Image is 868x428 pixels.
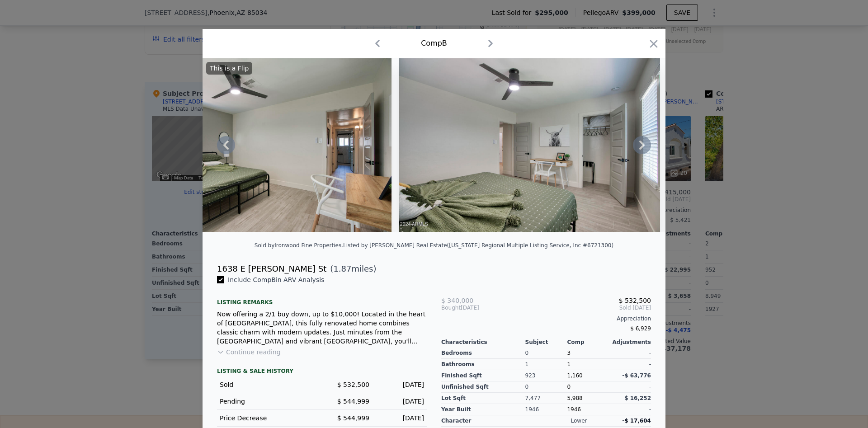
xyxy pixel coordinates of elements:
span: $ 544,999 [337,414,369,422]
div: Listing remarks [217,292,427,306]
div: Bedrooms [441,348,525,359]
div: [DATE] [377,414,424,423]
div: character [441,415,525,427]
span: Bought [441,304,461,311]
span: $ 6,929 [630,325,651,332]
div: Sold [220,380,315,389]
span: 5,988 [567,395,582,401]
div: [DATE] [377,380,424,389]
div: [DATE] [377,397,424,406]
div: 1 [567,359,609,370]
div: This is a Flip [206,62,252,75]
div: Unfinished Sqft [441,381,525,393]
div: LISTING & SALE HISTORY [217,367,427,376]
span: 1,160 [567,372,582,379]
div: Comp [567,339,609,346]
div: Sold by Ironwood Fine Properties . [255,242,343,249]
div: Listed by [PERSON_NAME] Real Estate ([US_STATE] Regional Multiple Listing Service, Inc #6721300) [343,242,613,249]
div: 1946 [525,404,567,415]
img: Property Img [130,58,391,232]
div: [DATE] [441,304,511,311]
button: Continue reading [217,348,281,357]
div: Comp B [421,38,447,49]
span: 0 [567,384,571,390]
div: 0 [525,381,567,393]
span: ( miles) [326,263,376,275]
div: Now offering a 2/1 buy down, up to $10,000! Located in the heart of [GEOGRAPHIC_DATA], this fully... [217,310,427,346]
div: Subject [525,339,567,346]
div: Lot Sqft [441,393,525,404]
div: Appreciation [441,315,651,322]
div: Characteristics [441,339,525,346]
div: - [609,359,651,370]
div: 7,477 [525,393,567,404]
div: - [609,404,651,415]
span: $ 532,500 [337,381,369,388]
span: Sold [DATE] [511,304,651,311]
span: 3 [567,350,571,356]
span: -$ 17,604 [622,418,651,424]
div: - lower [567,417,587,424]
span: $ 16,252 [624,395,651,401]
img: Property Img [399,58,660,232]
div: 923 [525,370,567,381]
div: - [609,348,651,359]
span: $ 340,000 [441,297,473,304]
div: Pending [220,397,315,406]
div: Price Decrease [220,414,315,423]
div: 1 [525,359,567,370]
div: Year Built [441,404,525,415]
span: $ 544,999 [337,398,369,405]
div: - [609,381,651,393]
div: 1946 [567,404,609,415]
div: 1638 E [PERSON_NAME] St [217,263,326,275]
div: Finished Sqft [441,370,525,381]
div: 0 [525,348,567,359]
span: $ 532,500 [619,297,651,304]
div: Bathrooms [441,359,525,370]
span: Include Comp B in ARV Analysis [224,276,328,283]
span: 1.87 [333,264,351,273]
span: -$ 63,776 [622,372,651,379]
div: Adjustments [609,339,651,346]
